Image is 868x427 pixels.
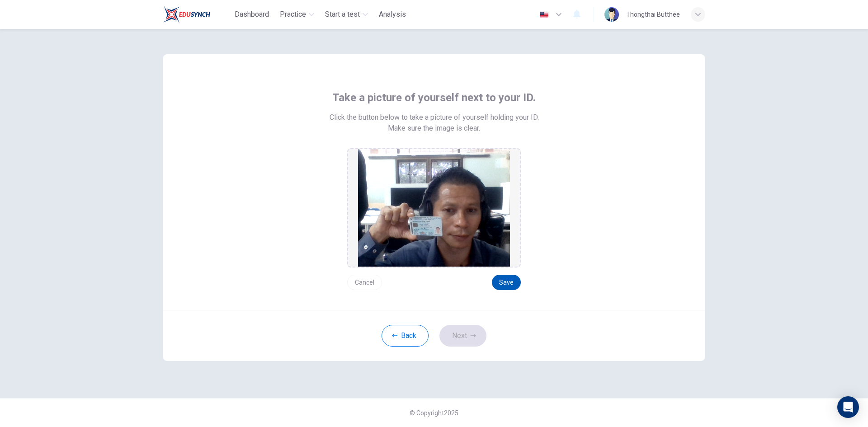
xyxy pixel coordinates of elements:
[321,6,372,23] button: Start a test
[280,9,306,20] span: Practice
[325,9,360,20] span: Start a test
[388,123,480,134] span: Make sure the image is clear.
[379,9,406,20] span: Analysis
[358,149,510,267] img: preview screemshot
[538,11,550,18] img: en
[492,275,521,290] button: Save
[410,409,458,417] span: © Copyright 2025
[235,9,269,20] span: Dashboard
[375,6,410,23] button: Analysis
[626,9,680,20] div: Thongthai Butthee
[604,7,619,22] img: Profile picture
[276,6,318,23] button: Practice
[330,112,539,123] span: Click the button below to take a picture of yourself holding your ID.
[163,5,231,23] a: Train Test logo
[332,90,536,105] span: Take a picture of yourself next to your ID.
[837,396,859,418] div: Open Intercom Messenger
[231,6,273,23] button: Dashboard
[347,275,382,290] button: Cancel
[382,325,429,347] button: Back
[163,5,210,23] img: Train Test logo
